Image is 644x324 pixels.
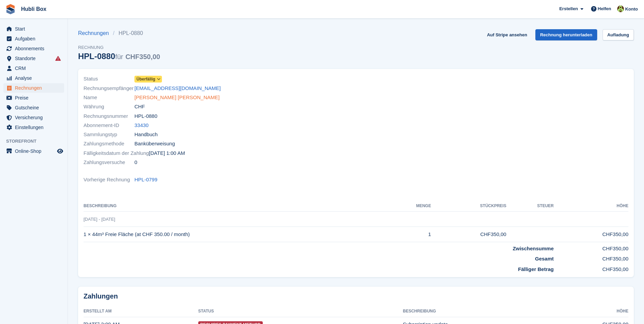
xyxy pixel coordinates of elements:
span: HPL-0880 [134,112,158,120]
h2: Zahlungen [84,292,628,301]
span: Standorte [15,54,56,63]
a: menu [3,24,64,34]
a: Speisekarte [3,146,64,156]
a: 33430 [134,122,149,129]
td: 1 [388,227,431,242]
td: CHF350,00 [554,252,628,263]
th: Steuer [506,201,554,212]
strong: Gesamt [535,256,554,262]
span: CRM [15,64,56,73]
a: Hubli Box [18,3,49,15]
span: Analyse [15,73,56,83]
span: Gutscheine [15,103,56,112]
span: Banküberweisung [134,140,175,148]
span: Abonnement-ID [84,122,134,129]
a: Vorschau-Shop [56,147,64,155]
span: Name [84,94,134,102]
a: menu [3,64,64,73]
span: 0 [134,159,137,166]
span: für [115,53,123,60]
span: Rechnungsempfänger [84,85,134,92]
a: menu [3,123,64,132]
img: stora-icon-8386f47178a22dfd0bd8f6a31ec36ba5ce8667c1dd55bd0f319d3a0aa187defe.svg [5,4,16,14]
th: MENGE [388,201,431,212]
i: Es sind Fehler bei der Synchronisierung von Smart-Einträgen aufgetreten [55,56,61,61]
a: menu [3,113,64,122]
span: Versicherung [15,113,56,122]
a: Auf Stripe ansehen [484,29,530,40]
td: 1 × 44m³ Freie Fläche (at CHF 350.00 / month) [84,227,388,242]
img: Luca Space4you [617,5,624,12]
span: Fälligkeitsdatum der Zahlung [84,149,149,157]
strong: Fälliger Betrag [518,266,554,272]
a: menu [3,73,64,83]
span: Start [15,24,56,34]
span: Aufgaben [15,34,56,43]
span: [DATE] - [DATE] [84,217,115,222]
a: Rechnungen [78,29,113,37]
span: Überfällig [136,76,155,82]
span: Erstellen [559,5,578,12]
span: Konto [625,6,638,13]
span: Handbuch [134,131,158,139]
span: CHF [134,103,145,111]
a: menu [3,103,64,112]
span: Währung [84,103,134,111]
th: Beschreibung [84,201,388,212]
nav: breadcrumbs [78,29,160,37]
th: Höhe [546,306,628,317]
a: [PERSON_NAME] [PERSON_NAME] [134,94,220,102]
th: Höhe [554,201,628,212]
span: Abonnements [15,44,56,53]
span: Zahlungsversuche [84,159,134,166]
strong: Zwischensumme [513,246,554,251]
th: Beschreibung [403,306,546,317]
a: menu [3,83,64,93]
td: CHF350,00 [554,242,628,252]
a: Überfällig [134,75,162,83]
a: [EMAIL_ADDRESS][DOMAIN_NAME] [134,85,221,92]
div: HPL-0880 [78,52,160,61]
span: Rechnung [78,44,160,51]
a: menu [3,34,64,43]
th: Status [198,306,403,317]
span: Zahlungsmethode [84,140,134,148]
span: Rechnungsnummer [84,112,134,120]
td: CHF350,00 [554,263,628,273]
span: Online-Shop [15,146,56,156]
span: Status [84,75,134,83]
span: Preise [15,93,56,103]
td: CHF350,00 [431,227,507,242]
a: Aufladung [603,29,634,40]
a: menu [3,93,64,103]
span: Vorherige Rechnung [84,176,134,184]
a: Rechnung herunterladen [535,29,597,40]
span: Einstellungen [15,123,56,132]
a: menu [3,44,64,53]
th: Stückpreis [431,201,507,212]
span: Helfen [598,5,611,12]
span: Sammlungstyp [84,131,134,139]
a: HPL-0799 [134,176,158,184]
th: Erstellt am [84,306,198,317]
td: CHF350,00 [554,227,628,242]
span: CHF350,00 [125,53,160,60]
span: Rechnungen [15,83,56,93]
time: 2025-09-03 23:00:00 UTC [149,149,185,157]
a: menu [3,54,64,63]
span: Storefront [6,138,68,145]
